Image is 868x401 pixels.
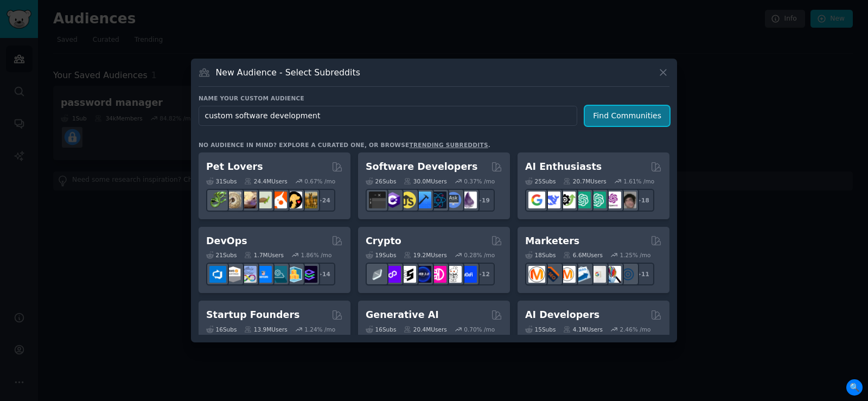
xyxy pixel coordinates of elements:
[384,266,401,283] img: 0xPolygon
[563,177,606,185] div: 20.7M Users
[255,192,272,208] img: turtle
[312,189,335,212] div: + 24
[206,160,263,174] h2: Pet Lovers
[366,160,477,174] h2: Software Developers
[525,326,556,333] div: 15 Sub s
[301,266,317,283] img: PlatformEngineers
[206,326,237,333] div: 16 Sub s
[225,192,241,208] img: ballpython
[414,266,431,283] img: web3
[199,106,577,126] input: Pick a short name, like "Digital Marketers" or "Movie-Goers"
[255,266,272,283] img: DevOpsLinks
[369,266,386,283] img: ethfinance
[199,94,669,102] h3: Name your custom audience
[525,234,579,248] h2: Marketers
[244,251,284,259] div: 1.7M Users
[304,326,335,333] div: 1.24 % /mo
[563,251,603,259] div: 6.6M Users
[464,326,495,333] div: 0.70 % /mo
[304,177,335,185] div: 0.67 % /mo
[528,192,545,208] img: GoogleGeminiAI
[209,192,226,208] img: herpetology
[589,266,606,283] img: googleads
[574,266,591,283] img: Emailmarketing
[620,192,636,208] img: ArtificalIntelligence
[404,326,446,333] div: 20.4M Users
[430,192,446,208] img: reactnative
[244,326,287,333] div: 13.9M Users
[366,234,401,248] h2: Crypto
[445,192,462,208] img: AskComputerScience
[604,192,621,208] img: OpenAIDev
[366,308,439,322] h2: Generative AI
[285,266,302,283] img: aws_cdk
[216,67,360,78] h3: New Audience - Select Subreddits
[464,177,495,185] div: 0.37 % /mo
[404,177,446,185] div: 30.0M Users
[589,192,606,208] img: chatgpt_prompts_
[369,192,386,208] img: software
[206,177,237,185] div: 31 Sub s
[366,177,396,185] div: 26 Sub s
[620,251,651,259] div: 1.25 % /mo
[460,266,477,283] img: defi_
[240,192,257,208] img: leopardgeckos
[312,263,335,285] div: + 14
[559,192,576,208] img: AItoolsCatalog
[206,251,237,259] div: 21 Sub s
[563,326,603,333] div: 4.1M Users
[209,266,226,283] img: azuredevops
[414,192,431,208] img: iOSProgramming
[445,266,462,283] img: CryptoNews
[631,189,654,212] div: + 18
[525,177,556,185] div: 25 Sub s
[409,142,488,148] a: trending subreddits
[620,326,651,333] div: 2.46 % /mo
[544,192,560,208] img: DeepSeek
[460,192,477,208] img: elixir
[399,266,416,283] img: ethstaker
[574,192,591,208] img: chatgpt_promptDesign
[366,251,396,259] div: 19 Sub s
[270,192,287,208] img: cockatiel
[544,266,560,283] img: bigseo
[301,192,317,208] img: dogbreed
[366,326,396,333] div: 16 Sub s
[285,192,302,208] img: PetAdvice
[404,251,446,259] div: 19.2M Users
[528,266,545,283] img: content_marketing
[384,192,401,208] img: csharp
[244,177,287,185] div: 24.4M Users
[631,263,654,285] div: + 11
[623,177,654,185] div: 1.61 % /mo
[525,160,602,174] h2: AI Enthusiasts
[464,251,495,259] div: 0.28 % /mo
[225,266,241,283] img: AWS_Certified_Experts
[559,266,576,283] img: AskMarketing
[301,251,332,259] div: 1.86 % /mo
[430,266,446,283] img: defiblockchain
[472,189,495,212] div: + 19
[585,106,669,126] button: Find Communities
[206,308,299,322] h2: Startup Founders
[240,266,257,283] img: Docker_DevOps
[199,141,490,149] div: No audience in mind? Explore a curated one, or browse .
[270,266,287,283] img: platformengineering
[399,192,416,208] img: learnjavascript
[525,251,556,259] div: 18 Sub s
[620,266,636,283] img: OnlineMarketing
[525,308,599,322] h2: AI Developers
[846,379,863,396] span: 🔍
[604,266,621,283] img: MarketingResearch
[206,234,247,248] h2: DevOps
[472,263,495,285] div: + 12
